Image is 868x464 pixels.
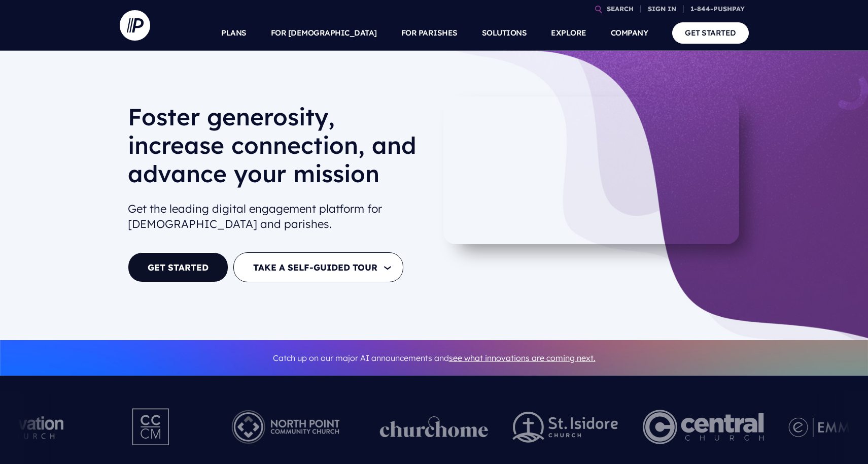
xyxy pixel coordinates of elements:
p: Catch up on our major AI announcements and [128,347,741,370]
h1: Foster generosity, increase connection, and advance your mission [128,103,426,196]
img: pp_logos_1 [379,416,488,438]
a: see what innovations are coming next. [449,353,596,363]
a: FOR [DEMOGRAPHIC_DATA] [271,15,377,51]
a: GET STARTED [672,22,749,43]
img: Pushpay_Logo__NorthPoint [216,399,355,455]
a: SOLUTIONS [482,15,527,51]
a: EXPLORE [551,15,586,51]
img: pp_logos_2 [512,412,618,443]
img: Pushpay_Logo__CCM [111,399,191,455]
button: TAKE A SELF-GUIDED TOUR [233,252,403,282]
a: FOR PARISHES [401,15,458,51]
a: GET STARTED [128,252,228,282]
a: PLANS [221,15,247,51]
img: Central Church Henderson NV [642,399,763,455]
h2: Get the leading digital engagement platform for [DEMOGRAPHIC_DATA] and parishes. [128,197,426,237]
a: COMPANY [611,15,648,51]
